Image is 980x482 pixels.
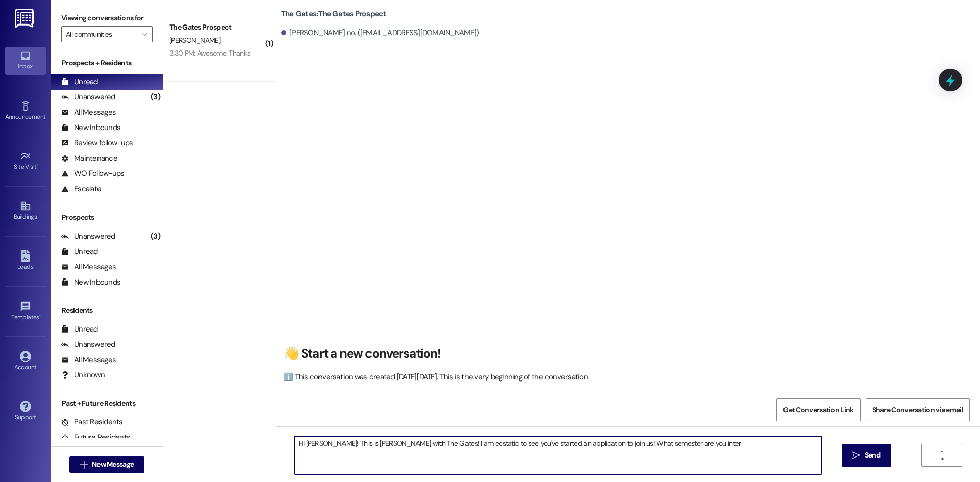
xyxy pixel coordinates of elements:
[141,30,147,38] i: 
[61,122,120,133] div: New Inbounds
[51,305,163,316] div: Residents
[51,398,163,409] div: Past + Future Residents
[39,312,41,319] span: •
[938,451,946,460] i: 
[148,89,163,105] div: (3)
[852,451,860,460] i: 
[281,9,386,19] b: The Gates: The Gates Prospect
[865,450,880,461] span: Send
[61,246,98,257] div: Unread
[15,9,36,28] img: ResiDesk Logo
[66,26,136,42] input: All communities
[61,262,116,272] div: All Messages
[61,168,124,179] div: WO Follow-ups
[5,47,46,74] a: Inbox
[783,404,853,415] span: Get Conversation Link
[61,370,105,380] div: Unknown
[61,339,115,350] div: Unanswered
[169,22,264,33] div: The Gates Prospect
[872,404,963,415] span: Share Conversation via email
[5,348,46,375] a: Account
[45,112,47,119] span: •
[5,197,46,225] a: Buildings
[61,324,98,335] div: Unread
[61,417,123,427] div: Past Residents
[842,444,891,467] button: Send
[169,48,250,58] div: 3:30 PM: Awesome. Thanks
[61,138,133,148] div: Review follow-ups
[61,153,117,164] div: Maintenance
[61,107,116,118] div: All Messages
[5,247,46,275] a: Leads
[69,456,145,473] button: New Message
[866,398,970,421] button: Share Conversation via email
[61,77,98,87] div: Unread
[37,162,38,169] span: •
[5,298,46,325] a: Templates •
[5,398,46,425] a: Support
[5,147,46,175] a: Site Visit •
[284,372,967,383] div: ℹ️ This conversation was created [DATE][DATE]. This is the very beginning of the conversation.
[92,459,134,470] span: New Message
[281,28,479,38] div: [PERSON_NAME] no. ([EMAIL_ADDRESS][DOMAIN_NAME])
[51,212,163,223] div: Prospects
[80,461,88,469] i: 
[284,346,967,362] h2: 👋 Start a new conversation!
[148,229,163,244] div: (3)
[61,277,120,288] div: New Inbounds
[61,184,101,194] div: Escalate
[61,10,153,26] label: Viewing conversations for
[776,398,860,421] button: Get Conversation Link
[169,36,220,45] span: [PERSON_NAME]
[61,92,115,103] div: Unanswered
[295,436,821,474] textarea: Hi [PERSON_NAME]! This is [PERSON_NAME] with The Gates! I am ecstatic to see you've started an ap...
[61,354,116,365] div: All Messages
[61,231,115,242] div: Unanswered
[61,432,130,443] div: Future Residents
[51,58,163,68] div: Prospects + Residents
